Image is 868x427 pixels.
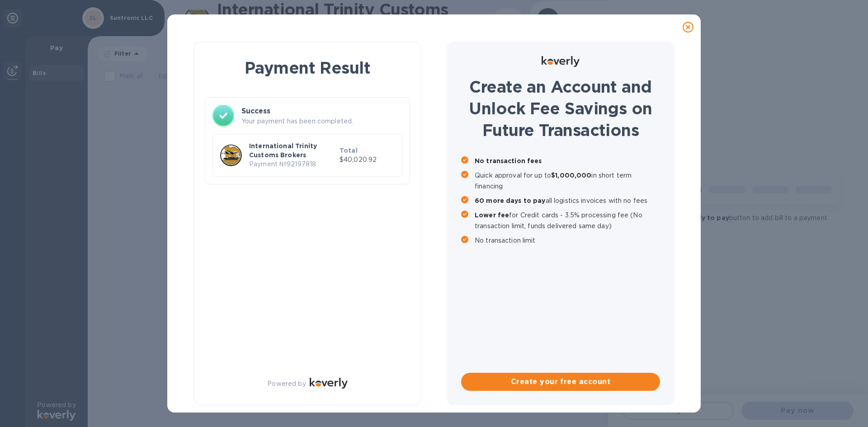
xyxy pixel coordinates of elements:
[475,157,542,164] b: No transaction fees
[461,373,660,391] button: Create your free account
[461,76,660,141] h1: Create an Account and Unlock Fee Savings on Future Transactions
[310,378,348,389] img: Logo
[267,379,306,389] p: Powered by
[208,56,406,79] h1: Payment Result
[542,56,580,67] img: Logo
[551,172,591,179] b: $1,000,000
[241,106,402,117] h3: Success
[340,147,358,154] b: Total
[249,141,336,160] p: International Trinity Customs Brokers
[475,211,509,219] b: Lower fee
[241,117,402,126] p: Your payment has been completed.
[249,160,336,169] p: Payment № 92197818
[475,195,660,206] p: all logistics invoices with no fees
[475,197,546,204] b: 60 more days to pay
[475,210,660,231] p: for Credit cards - 3.5% processing fee (No transaction limit, funds delivered same day)
[475,235,660,246] p: No transaction limit
[340,155,395,164] p: $40,020.92
[475,170,660,192] p: Quick approval for up to in short term financing
[468,376,653,387] span: Create your free account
